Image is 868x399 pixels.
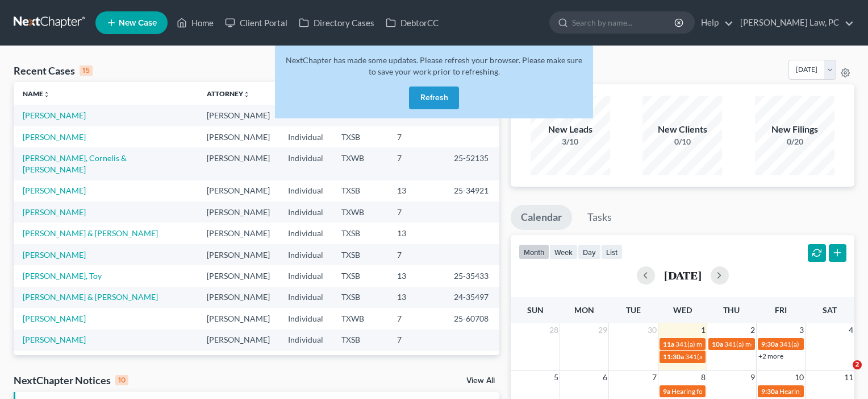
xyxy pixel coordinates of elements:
span: Thu [723,305,740,315]
span: 6 [602,371,608,384]
span: 3 [798,323,805,337]
span: 9a [663,387,670,396]
div: 10 [115,375,128,385]
button: week [549,244,578,260]
a: [PERSON_NAME] [23,110,86,120]
a: [PERSON_NAME] [23,335,86,344]
div: 3/10 [531,136,610,147]
td: Individual [279,265,332,286]
td: 13 [388,287,445,308]
td: Individual [279,308,332,329]
span: 4 [848,323,854,337]
span: 8 [700,371,707,384]
td: Individual [279,147,332,180]
a: Directory Cases [293,13,380,33]
span: 2 [749,323,756,337]
span: 10 [794,371,805,384]
td: Individual [279,244,332,265]
span: 10a [712,340,723,348]
td: [PERSON_NAME] [198,126,279,147]
a: Calendar [511,205,572,230]
span: 5 [553,371,560,384]
td: [PERSON_NAME] [198,330,279,351]
td: [PERSON_NAME] [198,308,279,329]
td: [PERSON_NAME] [198,180,279,201]
td: TXSB [332,351,388,372]
a: [PERSON_NAME] & [PERSON_NAME] [23,228,158,238]
td: 25-34921 [445,180,499,201]
td: 7 [388,147,445,180]
td: 7 [388,244,445,265]
td: 25-34978 [445,351,499,372]
div: New Leads [531,123,610,136]
span: Wed [673,305,692,315]
a: [PERSON_NAME] Law, PC [735,13,854,33]
button: day [578,244,601,260]
button: month [519,244,549,260]
td: 25-52135 [445,147,499,180]
span: Hearing for [PERSON_NAME] & [PERSON_NAME] [671,387,820,396]
span: Hearing for [PERSON_NAME] [779,387,868,396]
td: 24-35497 [445,287,499,308]
td: TXSB [332,265,388,286]
td: TXWB [332,201,388,223]
td: Individual [279,180,332,201]
a: Tasks [577,205,622,230]
span: 7 [651,371,658,384]
a: [PERSON_NAME] [23,207,86,217]
span: 11:30a [663,352,684,361]
span: 30 [646,323,658,337]
span: 9 [749,371,756,384]
a: [PERSON_NAME], Cornelis & [PERSON_NAME] [23,153,127,174]
div: New Clients [642,123,722,136]
td: 7 [388,308,445,329]
i: unfold_more [43,91,50,98]
td: TXSB [332,223,388,244]
td: 7 [388,330,445,351]
div: 0/20 [755,136,834,147]
span: Mon [574,305,594,315]
span: Sat [823,305,837,315]
td: [PERSON_NAME] [198,265,279,286]
a: [PERSON_NAME], Toy [23,271,102,281]
a: Nameunfold_more [23,89,50,98]
td: TXWB [332,308,388,329]
input: Search by name... [572,12,676,33]
a: DebtorCC [380,13,444,33]
a: [PERSON_NAME] [23,186,86,195]
a: Attorneyunfold_more [207,89,250,98]
a: Help [695,13,733,33]
iframe: Intercom live chat [829,360,857,388]
td: [PERSON_NAME] [198,244,279,265]
td: 7 [388,351,445,372]
td: 7 [388,201,445,223]
span: 341(a) meeting for [PERSON_NAME] [675,340,785,348]
span: Tue [626,305,641,315]
td: 7 [388,126,445,147]
div: 15 [80,65,93,76]
td: 25-35433 [445,265,499,286]
td: [PERSON_NAME] [198,223,279,244]
td: [PERSON_NAME] [198,147,279,180]
td: [PERSON_NAME] [198,201,279,223]
td: Individual [279,351,332,372]
td: TXSB [332,287,388,308]
td: TXWB [332,147,388,180]
a: [PERSON_NAME] & [PERSON_NAME] [23,292,158,302]
td: [PERSON_NAME] [198,351,279,372]
a: +2 more [758,352,783,360]
span: 9:30a [761,387,778,396]
div: Recent Cases [14,64,93,77]
a: Home [171,13,219,33]
a: Client Portal [219,13,293,33]
span: 11a [663,340,674,348]
a: View All [466,377,495,385]
td: TXSB [332,126,388,147]
td: Individual [279,287,332,308]
td: [PERSON_NAME] [198,287,279,308]
div: New Filings [755,123,834,136]
span: 2 [853,360,862,369]
span: Sun [527,305,544,315]
td: TXSB [332,244,388,265]
td: [PERSON_NAME] [198,105,279,126]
